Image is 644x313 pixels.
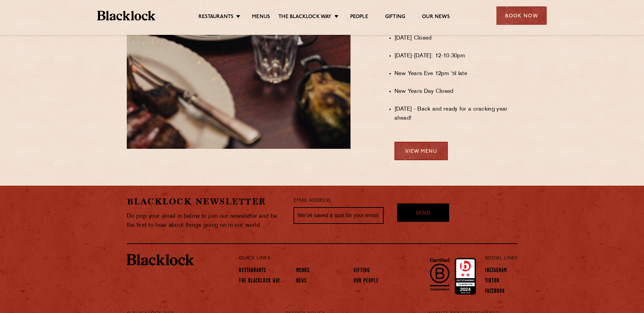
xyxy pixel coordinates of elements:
p: Do pop your email in below to join our newsletter and be the first to hear about things going on ... [127,212,284,230]
a: Our News [422,14,450,21]
input: We’ve saved a spot for your email... [293,207,384,224]
a: Our People [354,278,379,285]
a: TikTok [485,278,500,285]
img: BL_Textured_Logo-footer-cropped.svg [127,254,194,265]
p: Quick Links [239,254,463,263]
p: Social Links [485,254,518,263]
label: Email Address [293,197,330,205]
li: [DATE] - Back and ready for a cracking year ahead! [394,105,518,123]
a: View Menu [394,142,448,160]
li: New Years Day Closed [394,87,518,96]
img: Accred_2023_2star.png [455,258,476,295]
a: Gifting [385,14,405,21]
a: Menus [296,267,310,275]
a: News [296,278,307,285]
a: People [350,14,368,21]
div: Book Now [496,6,547,25]
span: Send [416,210,431,217]
h2: Blacklock Newsletter [127,196,284,207]
a: Instagram [485,267,507,275]
a: The Blacklock Way [278,14,331,21]
img: BL_Textured_Logo-footer-cropped.svg [97,11,155,20]
a: The Blacklock Way [239,278,280,285]
a: Gifting [354,267,370,275]
li: [DATE] Closed [394,34,518,43]
img: B-Corp-Logo-Black-RGB.svg [426,254,453,295]
a: Restaurants [239,267,266,275]
li: [DATE]-[DATE]: 12-10.30pm [394,52,518,61]
a: Menus [252,14,270,21]
a: Restaurants [199,14,233,21]
a: Facebook [485,288,505,296]
li: New Years Eve 12pm 'til late [394,69,518,78]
